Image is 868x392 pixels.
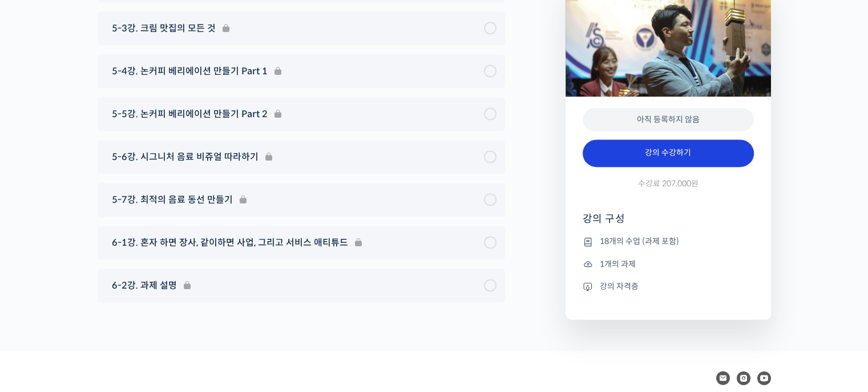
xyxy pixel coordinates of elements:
span: 대화 [104,315,118,324]
span: 수강료 207,000원 [638,178,699,189]
a: 홈 [3,297,75,326]
li: 18개의 수업 (과제 포함) [583,235,754,249]
h4: 강의 구성 [583,212,754,235]
a: 설정 [147,297,219,326]
span: 홈 [36,314,43,323]
span: 설정 [176,314,190,323]
li: 1개의 과제 [583,257,754,271]
a: 강의 수강하기 [583,139,754,167]
a: 대화 [75,297,147,326]
div: 아직 등록하지 않음 [583,108,754,131]
li: 강의 자격증 [583,279,754,293]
